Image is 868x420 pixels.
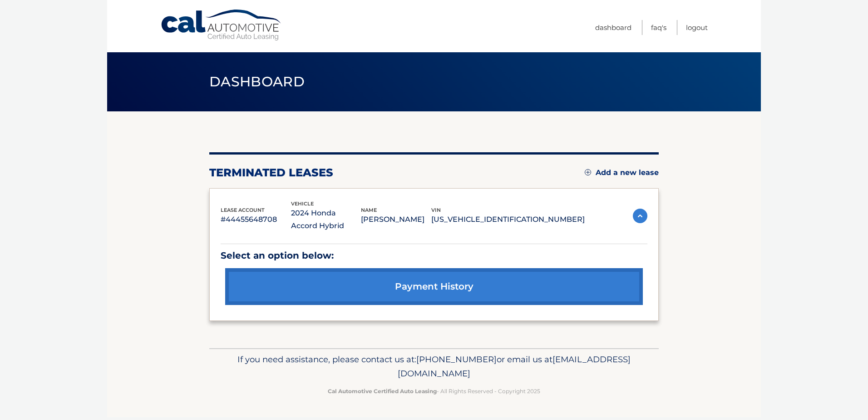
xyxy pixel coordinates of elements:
[416,354,497,365] span: [PHONE_NUMBER]
[215,352,653,381] p: If you need assistance, please contact us at: or email us at
[595,20,631,35] a: Dashboard
[291,200,314,207] span: vehicle
[221,213,291,226] p: #44455648708
[686,20,708,35] a: Logout
[209,166,333,180] h2: terminated leases
[585,168,659,177] a: Add a new lease
[361,213,431,226] p: [PERSON_NAME]
[651,20,666,35] a: FAQ's
[221,248,647,264] p: Select an option below:
[291,207,361,232] p: 2024 Honda Accord Hybrid
[431,207,441,213] span: vin
[221,207,265,213] span: lease account
[215,386,653,396] p: - All Rights Reserved - Copyright 2025
[431,213,585,226] p: [US_VEHICLE_IDENTIFICATION_NUMBER]
[160,9,283,41] a: Cal Automotive
[225,268,643,305] a: payment history
[585,169,591,175] img: add.svg
[361,207,377,213] span: name
[209,73,305,90] span: Dashboard
[633,209,647,223] img: accordion-active.svg
[328,388,437,395] strong: Cal Automotive Certified Auto Leasing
